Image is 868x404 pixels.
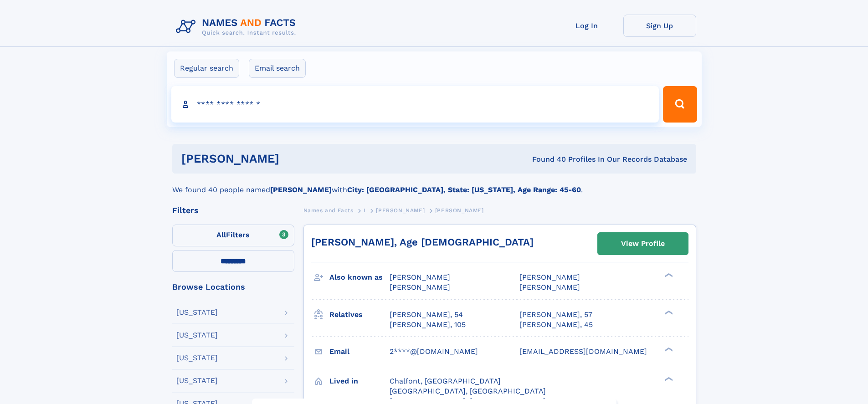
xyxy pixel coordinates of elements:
[406,154,687,164] div: Found 40 Profiles In Our Records Database
[174,59,239,78] label: Regular search
[519,320,593,330] a: [PERSON_NAME], 45
[172,225,294,246] label: Filters
[172,283,294,291] div: Browse Locations
[303,205,354,216] a: Names and Facts
[623,15,696,37] a: Sign Up
[347,185,581,194] b: City: [GEOGRAPHIC_DATA], State: [US_STATE], Age Range: 45-60
[598,233,688,255] a: View Profile
[376,205,425,216] a: [PERSON_NAME]
[176,354,218,362] div: [US_STATE]
[216,230,226,239] span: All
[249,59,306,78] label: Email search
[519,310,592,320] a: [PERSON_NAME], 57
[311,236,534,248] a: [PERSON_NAME], Age [DEMOGRAPHIC_DATA]
[621,233,665,254] div: View Profile
[390,283,450,291] span: [PERSON_NAME]
[176,332,218,339] div: [US_STATE]
[390,377,501,385] span: Chalfont, [GEOGRAPHIC_DATA]
[663,272,673,278] div: ❯
[172,206,294,215] div: Filters
[176,309,218,316] div: [US_STATE]
[329,373,390,389] h3: Lived in
[270,185,332,194] b: [PERSON_NAME]
[329,307,390,322] h3: Relatives
[390,273,450,281] span: [PERSON_NAME]
[181,153,406,164] h1: [PERSON_NAME]
[550,15,623,37] a: Log In
[519,273,580,281] span: [PERSON_NAME]
[364,205,366,216] a: I
[663,86,697,123] button: Search Button
[172,15,303,39] img: Logo Names and Facts
[390,310,463,320] a: [PERSON_NAME], 54
[364,207,366,214] span: I
[172,174,696,195] div: We found 40 people named with .
[329,344,390,359] h3: Email
[519,347,647,356] span: [EMAIL_ADDRESS][DOMAIN_NAME]
[390,320,466,330] a: [PERSON_NAME], 105
[171,86,659,123] input: search input
[663,376,673,382] div: ❯
[435,207,484,214] span: [PERSON_NAME]
[663,346,673,352] div: ❯
[663,309,673,315] div: ❯
[176,377,218,384] div: [US_STATE]
[519,283,580,291] span: [PERSON_NAME]
[390,387,546,395] span: [GEOGRAPHIC_DATA], [GEOGRAPHIC_DATA]
[376,207,425,214] span: [PERSON_NAME]
[329,270,390,285] h3: Also known as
